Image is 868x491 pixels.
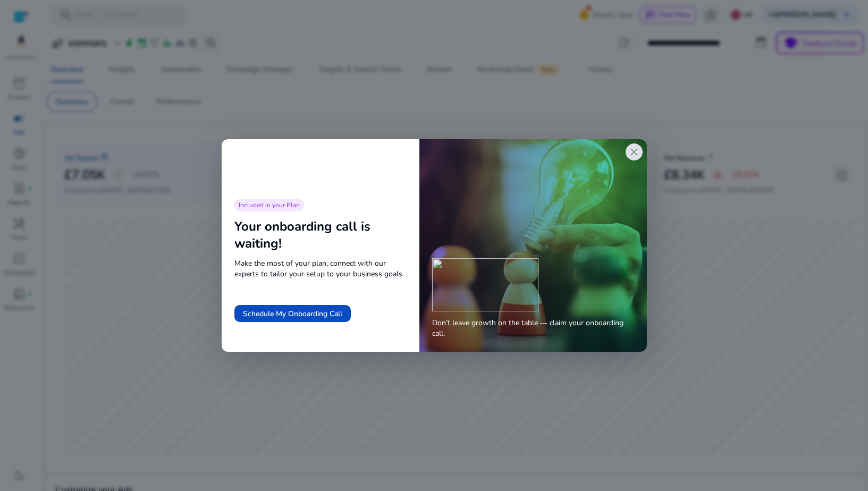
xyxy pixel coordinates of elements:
[234,305,351,322] button: Schedule My Onboarding Call
[234,258,407,280] span: Make the most of your plan, connect with our experts to tailor your setup to your business goals.
[243,308,342,319] span: Schedule My Onboarding Call
[628,146,641,158] span: close
[239,201,300,209] span: Included in your Plan
[234,218,407,252] div: Your onboarding call is waiting!
[432,318,634,339] span: Don’t leave growth on the table — claim your onboarding call.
